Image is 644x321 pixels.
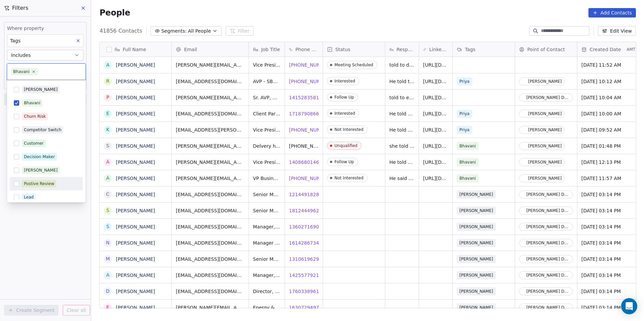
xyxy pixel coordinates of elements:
div: Bhavani [24,100,40,106]
div: [PERSON_NAME] [24,167,58,173]
div: [PERSON_NAME] [24,86,58,93]
div: Postive Review [24,181,54,187]
div: Decision Maker [24,154,55,160]
div: Bhavani [13,69,30,75]
div: Customer [24,140,44,146]
div: Churn Risk [24,113,46,119]
div: Competitor Switch [24,127,61,133]
div: Lead [24,194,34,200]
